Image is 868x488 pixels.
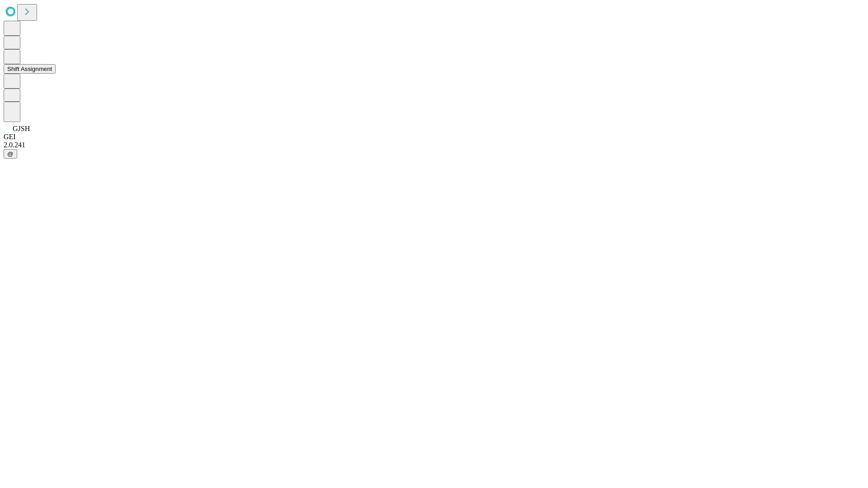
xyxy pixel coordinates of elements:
div: 2.0.241 [4,141,864,149]
span: @ [7,150,14,157]
div: GEI [4,133,864,141]
span: GJSH [13,125,30,132]
button: Shift Assignment [4,64,56,74]
button: @ [4,149,17,159]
